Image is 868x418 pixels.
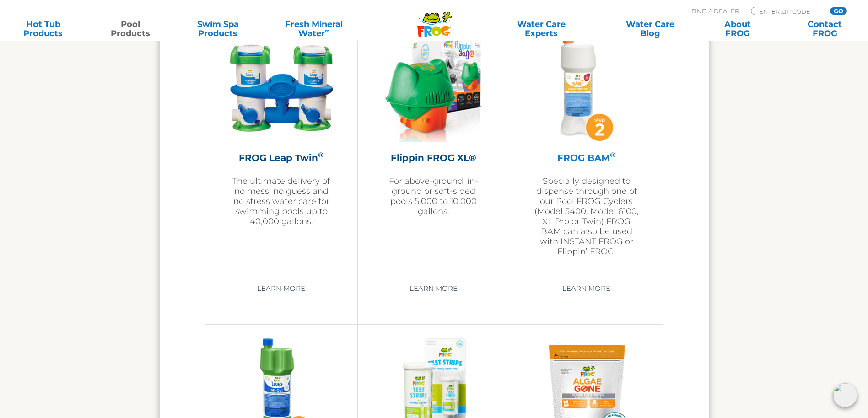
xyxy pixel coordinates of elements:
[228,176,334,226] p: The ultimate delivery of no mess, no guess and no stress water care for swimming pools up to 40,0...
[247,280,316,297] a: Learn More
[610,150,615,159] sup: ®
[691,7,739,15] p: Find A Dealer
[791,20,859,38] a: ContactFROG
[97,20,165,38] a: PoolProducts
[758,7,820,15] input: Zip Code Form
[271,20,356,38] a: Fresh MineralWater∞
[381,36,487,273] a: Flippin FROG XL®For above-ground, in-ground or soft-sided pools 5,000 to 10,000 gallons.
[533,176,640,257] p: Specially designed to dispense through one of our Pool FROG Cyclers (Model 5400, Model 6100, XL P...
[552,280,621,297] a: Learn More
[533,36,640,273] a: FROG BAM®Specially designed to dispense through one of our Pool FROG Cyclers (Model 5400, Model 6...
[534,36,640,142] img: frog-bam-featured-img-v2-300x300.png
[830,7,846,15] input: GO
[228,151,334,165] h2: FROG Leap Twin
[833,383,857,407] img: openIcon
[703,20,771,38] a: AboutFROG
[533,151,640,165] h2: FROG BAM
[385,36,483,142] img: flippin-frog-xl-featured-img-v2-275x300.png
[616,20,684,38] a: Water CareBlog
[318,150,323,159] sup: ®
[184,20,252,38] a: Swim SpaProducts
[228,36,334,273] a: FROG Leap Twin®The ultimate delivery of no mess, no guess and no stress water care for swimming p...
[381,176,487,216] p: For above-ground, in-ground or soft-sided pools 5,000 to 10,000 gallons.
[325,27,329,34] sup: ∞
[9,20,77,38] a: Hot TubProducts
[486,20,597,38] a: Water CareExperts
[399,280,468,297] a: Learn More
[381,151,487,165] h2: Flippin FROG XL®
[228,36,334,142] img: InfuzerTwin-300x300.png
